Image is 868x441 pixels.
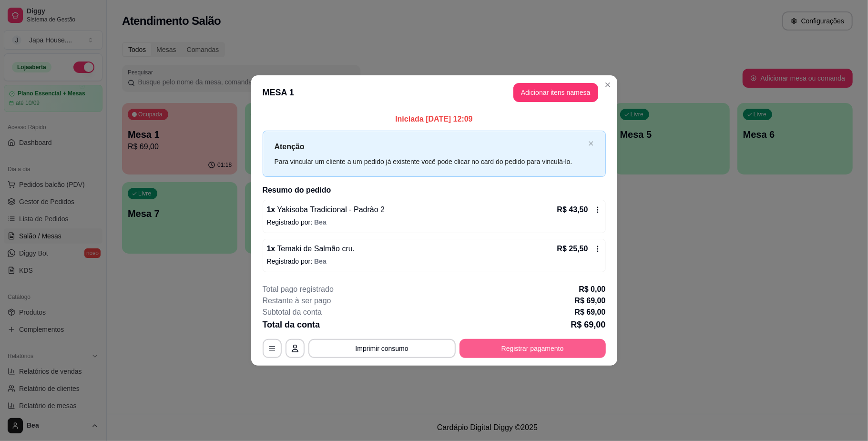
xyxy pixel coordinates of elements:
[263,284,334,295] p: Total pago registrado
[275,156,584,167] div: Para vincular um cliente a um pedido já existente você pode clicar no card do pedido para vinculá...
[571,318,605,331] p: R$ 69,00
[308,339,456,358] button: Imprimir consumo
[314,218,327,226] span: Bea
[275,245,355,253] span: Temaki de Salmão cru.
[275,141,584,153] p: Atenção
[263,307,322,318] p: Subtotal da conta
[579,284,605,295] p: R$ 0,00
[267,256,602,266] p: Registrado por:
[263,185,606,196] h2: Resumo do pedido
[557,204,588,215] p: R$ 43,50
[263,295,331,307] p: Restante à ser pago
[575,295,606,307] p: R$ 69,00
[267,204,385,215] p: 1 x
[275,205,385,214] span: Yakisoba Tradicional - Padrão 2
[588,141,594,147] button: close
[588,141,594,146] span: close
[267,217,602,227] p: Registrado por:
[251,75,617,110] header: MESA 1
[267,243,355,255] p: 1 x
[575,307,606,318] p: R$ 69,00
[600,77,615,92] button: Close
[557,243,588,255] p: R$ 25,50
[263,318,320,331] p: Total da conta
[314,257,327,265] span: Bea
[460,339,606,358] button: Registrar pagamento
[513,83,598,102] button: Adicionar itens namesa
[263,113,606,125] p: Iniciada [DATE] 12:09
